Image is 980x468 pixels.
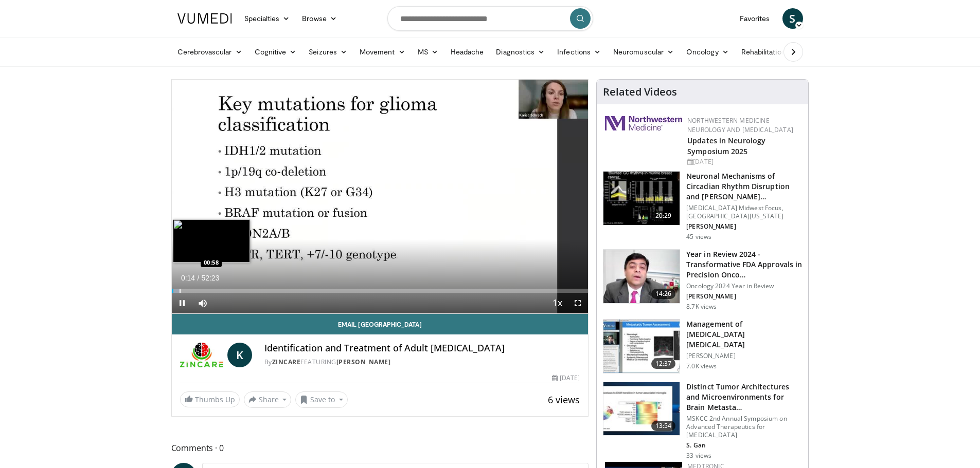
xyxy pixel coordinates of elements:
[686,292,802,301] p: [PERSON_NAME]
[353,42,412,62] a: Movement
[603,86,677,98] h4: Related Videos
[687,136,765,156] a: Updates in Neurology Symposium 2025
[336,358,391,366] a: [PERSON_NAME]
[686,352,802,360] p: [PERSON_NAME]
[264,358,580,367] div: By FEATURING
[686,415,802,439] p: MSKCC 2nd Annual Symposium on Advanced Therapeutics for [MEDICAL_DATA]
[547,293,567,313] button: Playback Rate
[686,441,802,450] p: S. Gan
[180,343,223,367] img: ZINCARE
[686,233,711,241] p: 45 views
[227,343,252,367] a: K
[567,293,588,313] button: Fullscreen
[177,13,232,24] img: VuMedi Logo
[173,219,250,263] img: image.jpeg
[686,171,802,202] h3: Neuronal Mechanisms of Circadian Rhythm Disruption and [PERSON_NAME]…
[686,319,802,350] h3: Management of [MEDICAL_DATA] [MEDICAL_DATA]
[734,8,776,29] a: Favorites
[603,172,680,225] img: 3e0486a5-0605-4c74-954b-542554f8cfe9.150x105_q85_crop-smart_upscale.jpg
[552,373,580,383] div: [DATE]
[272,358,301,366] a: ZINCARE
[171,42,248,62] a: Cerebrovascular
[551,42,607,62] a: Infections
[181,274,195,282] span: 0:14
[244,391,292,408] button: Share
[172,314,589,334] a: Email [GEOGRAPHIC_DATA]
[686,282,802,290] p: Oncology 2024 Year in Review
[603,382,802,460] a: 13:54 Distinct Tumor Architectures and Microenvironments for Brain Metasta… MSKCC 2nd Annual Symp...
[548,394,580,406] span: 6 views
[686,303,717,311] p: 8.7K views
[603,249,802,311] a: 14:26 Year in Review 2024 - Transformative FDA Approvals in Precision Onco… Oncology 2024 Year in...
[172,80,589,314] video-js: Video Player
[782,8,803,29] a: S
[651,359,676,369] span: 12:37
[687,157,800,166] div: [DATE]
[444,42,490,62] a: Headache
[680,42,735,62] a: Oncology
[686,382,802,413] h3: Distinct Tumor Architectures and Microenvironments for Brain Metasta…
[687,116,793,134] a: Northwestern Medicine Neurology and [MEDICAL_DATA]
[171,441,589,455] span: Comments 0
[686,222,802,231] p: [PERSON_NAME]
[172,289,589,293] div: Progress Bar
[490,42,551,62] a: Diagnostics
[180,391,240,407] a: Thumbs Up
[686,204,802,220] p: [MEDICAL_DATA] Midwest Focus, [GEOGRAPHIC_DATA][US_STATE]
[603,320,680,373] img: 794453ef-1029-426c-8d4c-227cbffecffd.150x105_q85_crop-smart_upscale.jpg
[248,42,303,62] a: Cognitive
[651,211,676,221] span: 20:29
[264,343,580,354] h4: Identification and Treatment of Adult [MEDICAL_DATA]
[238,8,296,29] a: Specialties
[295,391,348,408] button: Save to
[605,116,682,130] img: 2a462fb6-9365-492a-ac79-3166a6f924d8.png.150x105_q85_autocrop_double_scale_upscale_version-0.2.jpg
[198,274,200,282] span: /
[603,250,680,303] img: 22cacae0-80e8-46c7-b946-25cff5e656fa.150x105_q85_crop-smart_upscale.jpg
[686,362,717,370] p: 7.0K views
[387,6,593,31] input: Search topics, interventions
[302,42,353,62] a: Seizures
[651,421,676,431] span: 13:54
[412,42,444,62] a: MS
[686,249,802,280] h3: Year in Review 2024 - Transformative FDA Approvals in Precision Onco…
[201,274,219,282] span: 52:23
[603,171,802,241] a: 20:29 Neuronal Mechanisms of Circadian Rhythm Disruption and [PERSON_NAME]… [MEDICAL_DATA] Midwes...
[192,293,213,313] button: Mute
[735,42,792,62] a: Rehabilitation
[686,452,711,460] p: 33 views
[607,42,680,62] a: Neuromuscular
[651,289,676,299] span: 14:26
[172,293,192,313] button: Pause
[603,319,802,373] a: 12:37 Management of [MEDICAL_DATA] [MEDICAL_DATA] [PERSON_NAME] 7.0K views
[296,8,343,29] a: Browse
[603,382,680,436] img: ac571d95-4c49-4837-947a-7ae446b2f4c9.150x105_q85_crop-smart_upscale.jpg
